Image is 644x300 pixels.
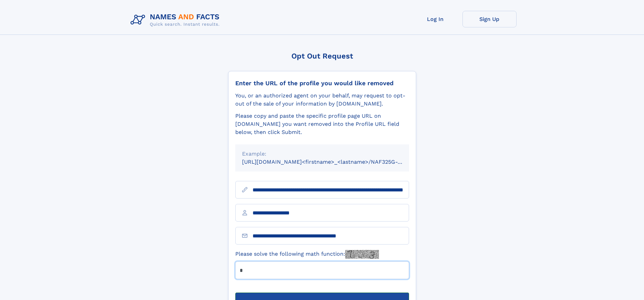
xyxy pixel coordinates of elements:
[235,92,409,108] div: You, or an authorized agent on your behalf, may request to opt-out of the sale of your informatio...
[235,79,409,87] div: Enter the URL of the profile you would like removed
[235,112,409,136] div: Please copy and paste the specific profile page URL on [DOMAIN_NAME] you want removed into the Pr...
[235,250,379,259] label: Please solve the following math function:
[242,150,402,158] div: Example:
[128,11,225,29] img: Logo Names and Facts
[462,11,517,27] a: Sign Up
[408,11,462,27] a: Log In
[242,159,422,165] small: [URL][DOMAIN_NAME]<firstname>_<lastname>/NAF325G-xxxxxxxx
[228,52,416,60] div: Opt Out Request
